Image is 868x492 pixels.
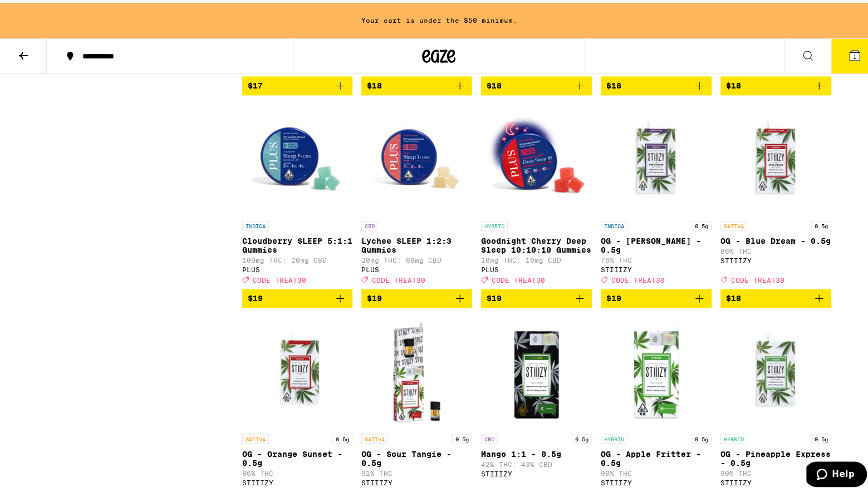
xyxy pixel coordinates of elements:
p: CBD [481,431,498,441]
button: Add to bag [361,73,472,92]
button: Add to bag [720,73,831,92]
p: 42% THC: 43% CBD [481,457,592,465]
p: INDICA [601,218,627,228]
p: 0.5g [572,431,592,441]
div: STIIIZY [720,476,831,483]
p: 0.5g [692,431,712,441]
span: CODE TREAT30 [492,273,545,281]
a: Open page for OG - Blue Dream - 0.5g from STIIIZY [720,101,831,286]
div: STIIIZY [481,467,592,474]
div: STIIIZY [720,254,831,262]
p: 0.5g [692,218,712,228]
img: STIIIZY - OG - Sour Tangie - 0.5g [361,314,472,425]
span: $19 [487,291,502,300]
p: Goodnight Cherry Deep Sleep 10:10:10 Gummies [481,234,592,252]
p: 100mg THC: 20mg CBD [242,254,353,261]
p: Lychee SLEEP 1:2:3 Gummies [361,234,472,252]
button: Add to bag [242,286,353,305]
div: STIIIZY [601,263,712,270]
button: Add to bag [720,286,831,305]
img: STIIIZY - OG - Orange Sunset - 0.5g [242,314,353,425]
a: Open page for Goodnight Cherry Deep Sleep 10:10:10 Gummies from PLUS [481,101,592,286]
p: 0.5g [452,431,472,441]
button: Add to bag [361,286,472,305]
img: STIIIZY - OG - Apple Fritter - 0.5g [601,314,712,425]
span: CODE TREAT30 [253,273,306,281]
a: Open page for OG - King Louis XIII - 0.5g from STIIIZY [601,101,712,286]
p: 86% THC [242,466,353,474]
p: INDICA [242,218,269,228]
p: 0.5g [332,431,352,441]
button: Add to bag [242,73,353,92]
p: HYBRID [601,431,627,441]
p: 90% THC [720,466,831,474]
p: 91% THC [361,466,472,474]
p: 76% THC [601,254,712,261]
img: STIIIZY - OG - Blue Dream - 0.5g [720,101,831,213]
p: OG - Blue Dream - 0.5g [720,234,831,243]
div: STIIIZY [242,476,353,483]
span: 1 [853,51,856,57]
span: CODE TREAT30 [372,273,425,281]
p: SATIVA [720,218,747,228]
span: $19 [606,291,621,300]
div: PLUS [242,263,353,270]
p: HYBRID [481,218,508,228]
p: OG - Pineapple Express - 0.5g [720,446,831,464]
span: $18 [367,78,382,87]
div: PLUS [481,263,592,270]
p: 90% THC [601,466,712,474]
a: Open page for Cloudberry SLEEP 5:1:1 Gummies from PLUS [242,101,353,286]
span: $19 [248,291,263,300]
p: 0.5g [811,431,831,441]
span: CODE TREAT30 [611,273,665,281]
p: OG - Apple Fritter - 0.5g [601,446,712,464]
span: $18 [726,78,741,87]
p: SATIVA [361,431,388,441]
p: CBD [361,218,378,228]
p: 86% THC [720,245,831,252]
div: STIIIZY [601,476,712,483]
p: 0.5g [811,218,831,228]
span: $17 [248,78,263,87]
span: $18 [606,78,621,87]
p: Mango 1:1 - 0.5g [481,446,592,455]
button: Add to bag [601,286,712,305]
p: OG - Orange Sunset - 0.5g [242,446,353,464]
a: Open page for Lychee SLEEP 1:2:3 Gummies from PLUS [361,101,472,286]
div: STIIIZY [361,476,472,483]
img: PLUS - Lychee SLEEP 1:2:3 Gummies [361,101,472,213]
img: PLUS - Goodnight Cherry Deep Sleep 10:10:10 Gummies [481,101,592,213]
div: PLUS [361,263,472,270]
img: STIIIZY - Mango 1:1 - 0.5g [481,314,592,425]
p: Cloudberry SLEEP 5:1:1 Gummies [242,234,353,252]
p: OG - [PERSON_NAME] - 0.5g [601,234,712,252]
span: CODE TREAT30 [731,273,784,281]
img: PLUS - Cloudberry SLEEP 5:1:1 Gummies [242,101,353,213]
button: Add to bag [601,73,712,92]
span: $18 [726,291,741,300]
button: Add to bag [481,286,592,305]
span: $18 [487,78,502,87]
p: HYBRID [720,431,747,441]
p: 10mg THC: 10mg CBD [481,254,592,261]
iframe: Opens a widget where you can find more information [806,459,867,486]
img: STIIIZY - OG - King Louis XIII - 0.5g [601,101,712,213]
span: $19 [367,291,382,300]
img: STIIIZY - OG - Pineapple Express - 0.5g [720,314,831,425]
p: 20mg THC: 60mg CBD [361,254,472,261]
p: OG - Sour Tangie - 0.5g [361,446,472,464]
p: SATIVA [242,431,269,441]
button: Add to bag [481,73,592,92]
